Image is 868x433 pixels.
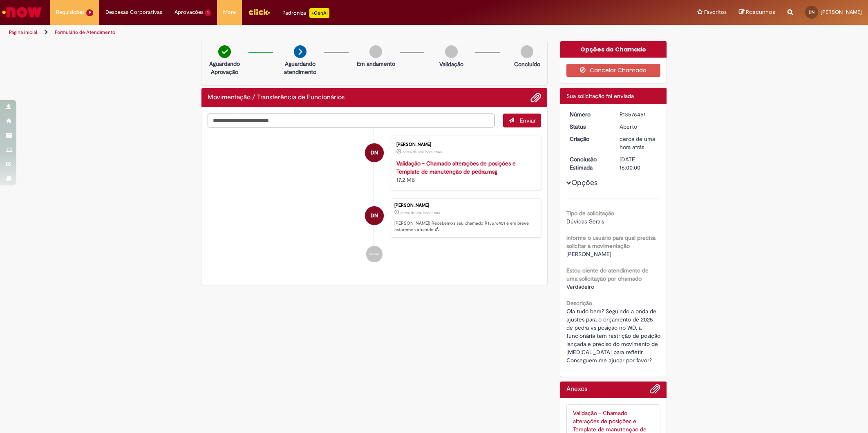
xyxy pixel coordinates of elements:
button: Adicionar anexos [530,92,541,103]
p: Em andamento [357,60,395,68]
p: Aguardando atendimento [280,60,320,76]
img: img-circle-grey.png [445,45,458,58]
div: R13576451 [620,110,658,118]
time: 29/09/2025 12:06:45 [403,150,442,154]
div: Deise Oliveira Do Nascimento [365,143,384,162]
span: DN [371,143,378,163]
span: DN [371,206,378,225]
div: 29/09/2025 12:06:49 [620,135,658,151]
a: Validação - Chamado alterações de posições e Template de manutenção de pedra.msg [396,160,516,175]
img: check-circle-green.png [218,45,231,58]
span: More [223,8,236,16]
img: arrow-next.png [294,45,306,58]
span: Rascunhos [746,8,775,16]
button: Cancelar Chamado [566,64,661,77]
div: Deise Oliveira Do Nascimento [365,206,384,225]
dt: Status [564,123,614,131]
img: click_logo_yellow_360x200.png [248,6,270,18]
time: 29/09/2025 12:06:49 [620,135,655,151]
div: Aberto [620,123,658,131]
div: [DATE] 16:00:00 [620,155,658,172]
b: Estou ciente do atendimento de uma solicitação por chamado [566,267,649,282]
h2: Anexos [566,386,587,393]
div: Opções do Chamado [560,41,667,58]
div: 17.2 MB [396,159,532,184]
p: [PERSON_NAME]! Recebemos seu chamado R13576451 e em breve estaremos atuando. [394,220,537,233]
a: Formulário de Atendimento [55,29,115,36]
time: 29/09/2025 12:06:49 [400,210,440,215]
div: Padroniza [282,8,329,18]
b: informe o usuário para qual precisa solicitar a movimentação [566,234,655,250]
img: img-circle-grey.png [521,45,533,58]
b: Descrição [566,299,592,307]
b: Tipo de solicitação [566,210,614,217]
span: [PERSON_NAME] [566,250,611,258]
span: 9 [86,9,93,16]
span: cerca de uma hora atrás [620,135,655,151]
div: [PERSON_NAME] [396,142,532,147]
span: Enviar [520,117,536,124]
p: Concluído [514,60,540,68]
span: Verdadeiro [566,283,594,290]
span: Sua solicitação foi enviada [566,92,634,100]
span: Favoritos [704,8,727,16]
div: [PERSON_NAME] [394,203,537,208]
span: Despesas Corporativas [105,8,162,16]
h2: Movimentação / Transferência de Funcionários Histórico de tíquete [208,94,345,101]
p: Validação [439,60,463,68]
img: ServiceNow [1,4,43,20]
a: Página inicial [9,29,37,36]
img: img-circle-grey.png [369,45,382,58]
span: Dúvidas Gerais [566,218,604,225]
button: Adicionar anexos [650,384,660,398]
span: Olá tudo bem? Seguindo a onda de ajustes para o orçamento de 2025 de pedra vs posição no WD, a fu... [566,308,662,364]
span: cerca de uma hora atrás [403,150,442,154]
textarea: Digite sua mensagem aqui... [208,114,494,127]
p: Aguardando Aprovação [205,60,244,76]
span: Aprovações [174,8,204,16]
span: 1 [205,9,211,16]
ul: Trilhas de página [6,25,573,40]
p: +GenAi [309,8,329,18]
span: Requisições [56,8,85,16]
span: [PERSON_NAME] [821,9,862,16]
button: Enviar [503,114,541,127]
span: DN [809,9,814,15]
li: Deise Oliveira Do Nascimento [208,199,541,238]
span: cerca de uma hora atrás [400,210,440,215]
ul: Histórico de tíquete [208,127,541,270]
dt: Criação [564,135,614,143]
dt: Número [564,110,614,118]
dt: Conclusão Estimada [564,155,614,172]
a: Rascunhos [739,9,775,16]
